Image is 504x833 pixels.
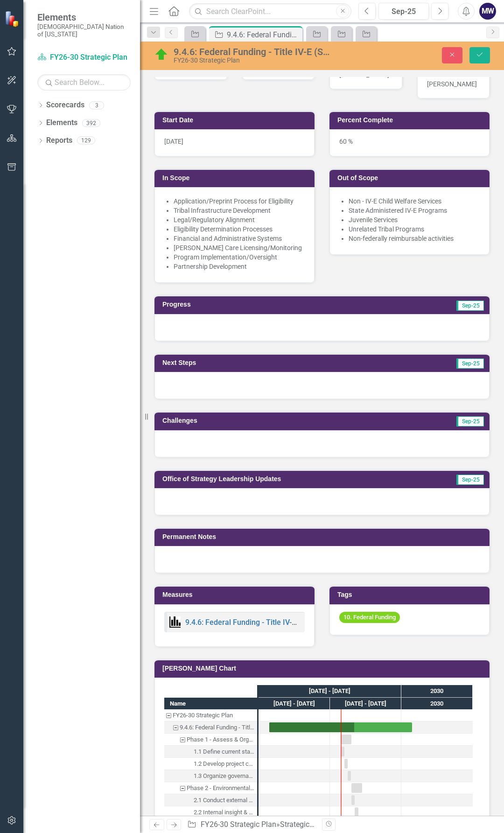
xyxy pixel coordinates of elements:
[164,709,257,721] div: Task: FY26-30 Strategic Plan Start date: 2020-10-01 End date: 2020-10-02
[194,806,254,819] div: 2.2 Internal insight & SWOT/OTSW analysis
[164,782,257,794] div: Phase 2 - Environmental Assessment
[162,665,485,672] h3: [PERSON_NAME] Chart
[46,118,77,128] a: Elements
[456,416,484,427] span: Sep-25
[349,224,480,234] li: Unrelated Tribal Programs
[37,52,131,63] a: FY26-30 Strategic Plan
[37,23,131,38] small: [DEMOGRAPHIC_DATA] Nation of [US_STATE]
[349,206,480,215] li: State Administered IV-E Programs
[164,709,257,721] div: FY26-30 Strategic Plan
[162,476,422,483] h3: Office of Strategy Leadership Updates
[164,734,257,746] div: Task: Start date: 2025-10-01 End date: 2026-06-30
[174,224,305,234] li: Eligibility Determination Processes
[174,262,305,271] li: Partnership Development
[201,820,276,829] a: FY26-30 Strategic Plan
[339,62,389,78] span: [PERSON_NAME] [PERSON_NAME]
[259,685,401,697] div: 2020 - 2029
[180,721,254,734] div: 9.4.6: Federal Funding - Title IV-E (Special Services)
[348,771,351,781] div: Task: Start date: 2026-04-01 End date: 2026-06-23
[174,206,305,215] li: Tribal Infrastructure Development
[77,137,95,145] div: 129
[280,820,345,829] a: Strategic Objectives
[164,746,257,758] div: 1.1 Define current state, scope & capabilities
[351,783,362,793] div: Task: Start date: 2026-07-01 End date: 2027-03-31
[401,685,473,697] div: 2030
[187,782,254,794] div: Phase 2 - Environmental Assessment
[427,80,477,88] span: [PERSON_NAME]
[194,746,254,758] div: 1.1 Define current state, scope & capabilities
[173,709,233,721] div: FY26-30 Strategic Plan
[162,301,323,308] h3: Progress
[185,618,376,627] a: 9.4.6: Federal Funding - Title IV-E (Special Services) KPIs
[194,794,254,806] div: 2.1 Conduct external foresight (PESTLE/STEEPLE trends)
[329,129,490,156] div: 60 %
[401,698,473,710] div: 2030
[169,616,181,628] img: Performance Management
[174,243,305,252] li: [PERSON_NAME] Care Licensing/Monitoring
[337,591,485,598] h3: Tags
[189,3,351,20] input: Search ClearPoint...
[349,234,480,243] li: Non-federally reimbursable activities
[339,612,400,623] span: 10. Federal Funding
[187,734,254,746] div: Phase 1 - Assess & Organize
[162,417,340,424] h3: Challenges
[162,117,310,124] h3: Start Date
[164,806,257,819] div: 2.2 Internal insight & SWOT/OTSW analysis
[164,770,257,782] div: Task: Start date: 2026-04-01 End date: 2026-06-23
[174,57,334,64] div: FY26-30 Strategic Plan
[5,10,21,27] img: ClearPoint Strategy
[46,135,72,146] a: Reports
[46,100,84,111] a: Scorecards
[330,698,401,710] div: 2025 - 2029
[164,698,257,709] div: Name
[341,747,344,756] div: Task: Start date: 2025-10-01 End date: 2025-12-31
[194,770,254,782] div: 1.3 Organize governance/team setup
[337,175,485,182] h3: Out of Scope
[164,746,257,758] div: Task: Start date: 2025-10-01 End date: 2025-12-31
[164,794,257,806] div: 2.1 Conduct external foresight (PESTLE/STEEPLE trends)
[269,722,412,732] div: Task: Start date: 2020-10-01 End date: 2030-09-30
[349,196,480,206] li: Non - IV-E Child Welfare Services
[164,758,257,770] div: Task: Start date: 2026-01-01 End date: 2026-03-31
[344,759,348,769] div: Task: Start date: 2026-01-01 End date: 2026-03-31
[355,807,358,817] div: Task: Start date: 2026-10-01 End date: 2026-12-31
[164,794,257,806] div: Task: Start date: 2026-07-01 End date: 2026-09-30
[479,3,496,20] button: MW
[164,138,183,145] span: [DATE]
[164,721,257,734] div: Task: Start date: 2020-10-01 End date: 2030-09-30
[82,119,100,127] div: 392
[164,770,257,782] div: 1.3 Organize governance/team setup
[174,215,305,224] li: Legal/Regulatory Alignment
[154,47,169,62] img: On Target
[382,6,426,17] div: Sep-25
[174,252,305,262] li: Program Implementation/Oversight
[37,12,131,23] span: Elements
[227,29,300,41] div: 9.4.6: Federal Funding - Title IV-E (Special Services)
[162,175,310,182] h3: In Scope
[162,359,337,366] h3: Next Steps
[456,301,484,311] span: Sep-25
[194,758,254,770] div: 1.2 Develop project charter & RACI
[456,475,484,485] span: Sep-25
[337,117,485,124] h3: Percent Complete
[162,533,485,540] h3: Permanent Notes
[174,234,305,243] li: Financial and Administrative Systems
[378,3,429,20] button: Sep-25
[164,806,257,819] div: Task: Start date: 2026-10-01 End date: 2026-12-31
[174,196,305,206] li: Application/Preprint Process for Eligibility
[162,591,310,598] h3: Measures
[351,795,355,805] div: Task: Start date: 2026-07-01 End date: 2026-09-30
[164,734,257,746] div: Phase 1 - Assess & Organize
[341,735,351,744] div: Task: Start date: 2025-10-01 End date: 2026-06-30
[174,47,334,57] div: 9.4.6: Federal Funding - Title IV-E (Special Services)
[37,74,131,91] input: Search Below...
[89,101,104,109] div: 3
[259,698,330,710] div: 2020 - 2024
[164,721,257,734] div: 9.4.6: Federal Funding - Title IV-E (Special Services)
[164,758,257,770] div: 1.2 Develop project charter & RACI
[349,215,480,224] li: Juvenile Services
[164,782,257,794] div: Task: Start date: 2026-07-01 End date: 2027-03-31
[187,819,315,830] div: » »
[456,358,484,369] span: Sep-25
